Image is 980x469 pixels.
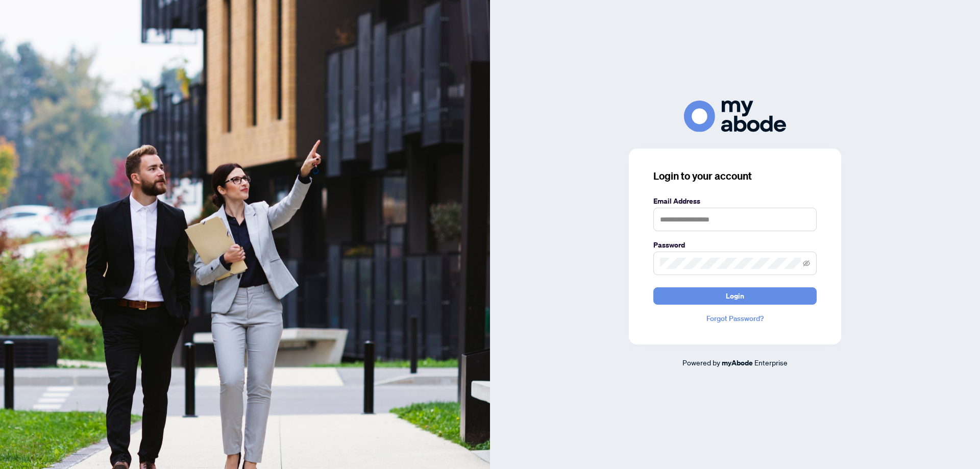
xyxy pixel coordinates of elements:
[726,288,744,304] span: Login
[653,169,817,183] h3: Login to your account
[722,357,753,368] a: myAbode
[803,260,810,267] span: eye-invisible
[653,239,817,251] label: Password
[653,313,817,324] a: Forgot Password?
[653,287,817,305] button: Login
[682,358,720,367] span: Powered by
[684,101,786,132] img: ma-logo
[754,358,788,367] span: Enterprise
[653,195,817,207] label: Email Address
